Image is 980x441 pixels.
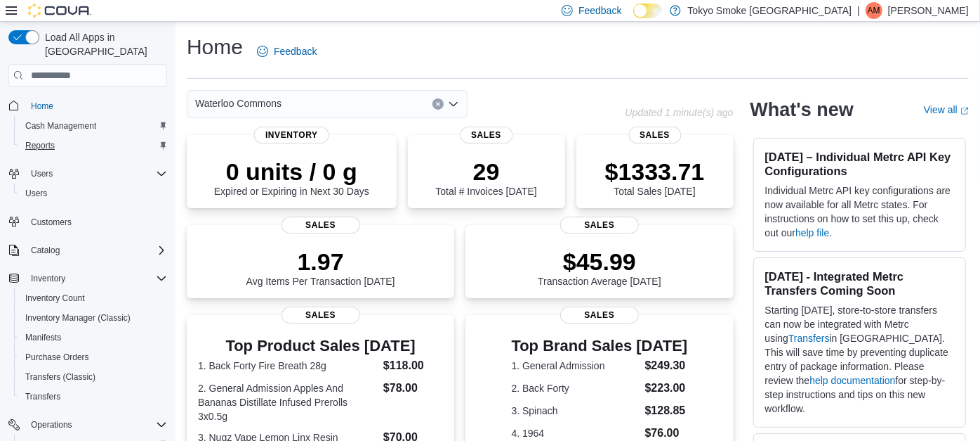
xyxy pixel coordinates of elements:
[39,30,167,58] span: Load All Apps in [GEOGRAPHIC_DATA]
[25,242,167,259] span: Catalog
[20,369,101,385] a: Transfers (Classic)
[788,333,830,344] a: Transfers
[3,212,173,232] button: Customers
[31,101,53,112] span: Home
[625,107,733,118] p: Updated 1 minute(s) ago
[20,349,95,366] a: Purchase Orders
[538,248,661,276] p: $45.99
[25,140,55,151] span: Reports
[20,290,167,307] span: Inventory Count
[20,369,167,385] span: Transfers (Classic)
[960,107,969,115] svg: External link
[31,273,65,284] span: Inventory
[14,308,173,328] button: Inventory Manager (Classic)
[25,98,59,115] a: Home
[765,150,954,178] h3: [DATE] – Individual Metrc API Key Configurations
[187,33,243,61] h1: Home
[20,388,66,405] a: Transfers
[3,95,173,115] button: Home
[25,165,58,182] button: Users
[512,381,640,395] dt: 2. Back Forty
[3,164,173,184] button: Users
[25,120,96,132] span: Cash Management
[20,185,167,202] span: Users
[628,127,681,143] span: Sales
[28,4,91,18] img: Cova
[924,104,969,115] a: View allExternal link
[25,391,60,402] span: Transfers
[198,381,378,423] dt: 2. General Admission Apples And Bananas Distillate Infused Prerolls 3x0.5g
[538,248,661,287] div: Transaction Average [DATE]
[25,371,95,383] span: Transfers (Classic)
[14,347,173,367] button: Purchase Orders
[645,380,688,397] dd: $223.00
[795,227,829,238] a: help file
[31,419,72,430] span: Operations
[688,2,852,19] p: Tokyo Smoke [GEOGRAPHIC_DATA]
[25,213,167,231] span: Customers
[198,359,378,373] dt: 1. Back Forty Fire Breath 28g
[448,98,459,110] button: Open list of options
[435,158,536,186] p: 29
[20,329,167,346] span: Manifests
[198,338,443,354] h3: Top Product Sales [DATE]
[605,158,705,197] div: Total Sales [DATE]
[20,290,91,307] a: Inventory Count
[20,137,60,154] a: Reports
[25,214,77,231] a: Customers
[20,329,67,346] a: Manifests
[14,288,173,308] button: Inventory Count
[20,388,167,405] span: Transfers
[20,137,167,154] span: Reports
[214,158,369,197] div: Expired or Expiring in Next 30 Days
[3,269,173,288] button: Inventory
[560,307,639,324] span: Sales
[25,270,167,287] span: Inventory
[868,2,880,19] span: AM
[765,303,954,416] p: Starting [DATE], store-to-store transfers can now be integrated with Metrc using in [GEOGRAPHIC_D...
[25,416,167,433] span: Operations
[20,117,102,134] a: Cash Management
[750,98,854,121] h2: What's new
[383,380,443,397] dd: $78.00
[25,332,61,343] span: Manifests
[20,117,167,134] span: Cash Management
[14,328,173,347] button: Manifests
[3,241,173,260] button: Catalog
[20,349,167,366] span: Purchase Orders
[765,184,954,240] p: Individual Metrc API key configurations are now available for all Metrc states. For instructions ...
[254,127,329,143] span: Inventory
[25,188,47,199] span: Users
[251,37,322,65] a: Feedback
[888,2,969,19] p: [PERSON_NAME]
[645,357,688,374] dd: $249.30
[3,415,173,435] button: Operations
[195,95,282,112] span: Waterloo Commons
[274,44,317,58] span: Feedback
[25,293,85,304] span: Inventory Count
[560,217,639,234] span: Sales
[31,217,72,228] span: Customers
[14,387,173,407] button: Transfers
[31,245,60,256] span: Catalog
[25,312,131,324] span: Inventory Manager (Classic)
[25,270,71,287] button: Inventory
[512,338,688,354] h3: Top Brand Sales [DATE]
[866,2,882,19] div: Alex Main
[25,242,65,259] button: Catalog
[25,96,167,114] span: Home
[31,168,53,179] span: Users
[14,184,173,203] button: Users
[20,185,53,202] a: Users
[25,352,89,363] span: Purchase Orders
[14,136,173,155] button: Reports
[578,4,621,18] span: Feedback
[857,2,860,19] p: |
[633,4,663,18] input: Dark Mode
[282,217,360,234] span: Sales
[809,375,895,386] a: help documentation
[25,165,167,182] span: Users
[214,158,369,186] p: 0 units / 0 g
[512,404,640,418] dt: 3. Spinach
